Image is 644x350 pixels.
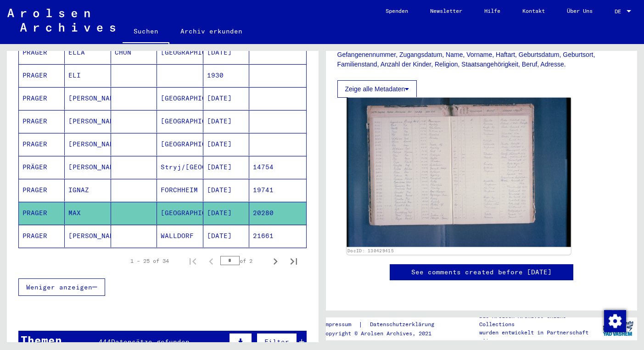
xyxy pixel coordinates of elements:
[18,278,105,296] button: Weniger anzeigen
[130,257,169,265] div: 1 – 25 of 34
[157,202,203,224] mat-cell: [GEOGRAPHIC_DATA]
[203,64,249,87] mat-cell: 1930
[19,87,65,110] mat-cell: PRAGER
[19,156,65,178] mat-cell: PRÄGER
[65,87,111,110] mat-cell: [PERSON_NAME]
[19,225,65,247] mat-cell: PRAGER
[203,202,249,224] mat-cell: [DATE]
[249,202,306,224] mat-cell: 20280
[337,40,626,69] p: Das Zugangsbuch enthält folgende Informationen: Gefangenennummer, Zugangsdatum, Name, Vorname, Ha...
[203,179,249,201] mat-cell: [DATE]
[21,332,62,348] div: Themen
[184,252,202,270] button: First page
[26,283,92,291] span: Weniger anzeigen
[203,41,249,64] mat-cell: [DATE]
[7,9,115,32] img: Arolsen_neg.svg
[99,338,111,346] span: 444
[479,328,598,345] p: wurden entwickelt in Partnerschaft mit
[202,252,220,270] button: Previous page
[157,41,203,64] mat-cell: [GEOGRAPHIC_DATA]
[337,80,417,98] button: Zeige alle Metadaten
[249,225,306,247] mat-cell: 21661
[203,225,249,247] mat-cell: [DATE]
[157,179,203,201] mat-cell: FORCHHEIM
[266,252,285,270] button: Next page
[203,110,249,133] mat-cell: [DATE]
[65,133,111,156] mat-cell: [PERSON_NAME]
[19,64,65,87] mat-cell: PRAGER
[157,87,203,110] mat-cell: [GEOGRAPHIC_DATA]
[601,317,635,340] img: yv_logo.png
[19,41,65,64] mat-cell: PRAGER
[157,110,203,133] mat-cell: [GEOGRAPHIC_DATA]
[65,225,111,247] mat-cell: [PERSON_NAME]
[479,312,598,328] p: Die Arolsen Archives Online-Collections
[203,133,249,156] mat-cell: [DATE]
[249,156,306,178] mat-cell: 14754
[285,252,303,270] button: Last page
[157,156,203,178] mat-cell: Stryj/[GEOGRAPHIC_DATA]
[322,320,358,329] a: Impressum
[65,202,111,224] mat-cell: MAX
[111,41,157,64] mat-cell: CHON
[65,156,111,178] mat-cell: [PERSON_NAME]
[19,133,65,156] mat-cell: PRAGER
[111,338,190,346] span: Datensätze gefunden
[220,256,266,265] div: of 2
[203,156,249,178] mat-cell: [DATE]
[65,110,111,133] mat-cell: [PERSON_NAME]
[604,310,626,332] img: Zustimmung ändern
[264,338,289,346] span: Filter
[249,179,306,201] mat-cell: 19741
[322,320,445,329] div: |
[169,20,253,42] a: Archiv erkunden
[347,248,394,254] a: DocID: 130429415
[65,179,111,201] mat-cell: IGNAZ
[157,225,203,247] mat-cell: WALLDORF
[363,320,445,329] a: Datenschutzerklärung
[157,133,203,156] mat-cell: [GEOGRAPHIC_DATA]
[347,98,571,247] img: 001.jpg
[615,8,625,15] span: DE
[65,64,111,87] mat-cell: ELI
[123,20,169,44] a: Suchen
[203,87,249,110] mat-cell: [DATE]
[322,329,445,338] p: Copyright © Arolsen Archives, 2021
[19,179,65,201] mat-cell: PRAGER
[19,110,65,133] mat-cell: PRAGER
[19,202,65,224] mat-cell: PRAGER
[411,267,552,277] a: See comments created before [DATE]
[65,41,111,64] mat-cell: ELLA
